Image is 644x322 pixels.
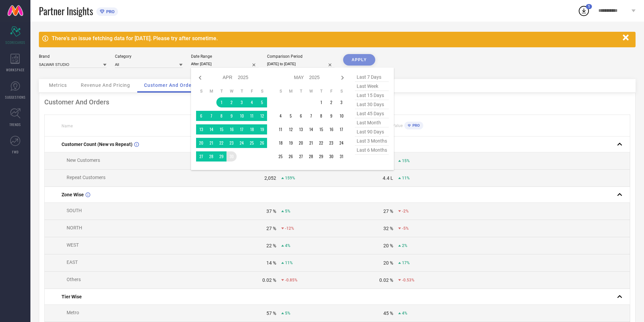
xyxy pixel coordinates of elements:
[216,151,226,162] td: Tue Apr 29 2025
[402,243,407,248] span: 2%
[196,74,204,82] div: Previous month
[39,4,93,18] span: Partner Insights
[62,142,133,147] span: Customer Count (New vs Repeat)
[216,138,226,148] td: Tue Apr 22 2025
[286,89,296,94] th: Monday
[285,311,290,316] span: 5%
[276,138,286,148] td: Sun May 18 2025
[226,97,237,107] td: Wed Apr 02 2025
[247,138,257,148] td: Fri Apr 25 2025
[206,124,216,134] td: Mon Apr 14 2025
[383,260,393,266] div: 20 %
[257,111,267,121] td: Sat Apr 12 2025
[5,40,25,45] span: SCORECARDS
[266,226,276,231] div: 27 %
[355,109,389,118] span: last 45 days
[237,124,247,134] td: Thu Apr 17 2025
[237,111,247,121] td: Thu Apr 10 2025
[226,89,237,94] th: Wednesday
[216,124,226,134] td: Tue Apr 15 2025
[316,89,326,94] th: Thursday
[296,124,306,134] td: Tue May 13 2025
[247,111,257,121] td: Fri Apr 11 2025
[257,89,267,94] th: Saturday
[266,260,276,266] div: 14 %
[296,138,306,148] td: Tue May 20 2025
[286,124,296,134] td: Mon May 12 2025
[267,60,335,68] input: Select comparison period
[67,175,105,180] span: Repeat Customers
[338,74,347,82] div: Next month
[266,243,276,248] div: 22 %
[67,225,82,230] span: NORTH
[206,111,216,121] td: Mon Apr 07 2025
[67,259,78,265] span: EAST
[191,54,259,59] div: Date Range
[383,208,393,214] div: 27 %
[355,118,389,127] span: last month
[67,208,82,213] span: SOUTH
[286,111,296,121] td: Mon May 05 2025
[336,151,347,162] td: Sat May 31 2025
[402,226,409,231] span: -5%
[276,89,286,94] th: Sunday
[326,151,336,162] td: Fri May 30 2025
[257,138,267,148] td: Sat Apr 26 2025
[306,138,316,148] td: Wed May 21 2025
[12,149,19,154] span: FWD
[196,111,206,121] td: Sun Apr 06 2025
[226,111,237,121] td: Wed Apr 09 2025
[196,151,206,162] td: Sun Apr 27 2025
[276,124,286,134] td: Sun May 11 2025
[6,67,25,72] span: WORKSPACE
[67,157,100,163] span: New Customers
[191,60,259,68] input: Select date range
[5,95,26,100] span: SUGGESTIONS
[67,277,81,282] span: Others
[62,294,82,299] span: Tier Wise
[285,243,290,248] span: 4%
[306,89,316,94] th: Wednesday
[286,138,296,148] td: Mon May 19 2025
[336,111,347,121] td: Sat May 10 2025
[196,138,206,148] td: Sun Apr 20 2025
[115,54,183,59] div: Category
[316,111,326,121] td: Thu May 08 2025
[355,91,389,100] span: last 15 days
[411,123,420,128] span: PRO
[81,82,130,88] span: Revenue And Pricing
[402,261,410,265] span: 17%
[296,111,306,121] td: Tue May 06 2025
[326,111,336,121] td: Fri May 09 2025
[196,89,206,94] th: Sunday
[285,261,293,265] span: 11%
[276,151,286,162] td: Sun May 25 2025
[336,138,347,148] td: Sat May 24 2025
[257,97,267,107] td: Sat Apr 05 2025
[62,192,84,197] span: Zone Wise
[237,138,247,148] td: Thu Apr 24 2025
[237,89,247,94] th: Thursday
[326,97,336,107] td: Fri May 02 2025
[266,311,276,316] div: 57 %
[206,89,216,94] th: Monday
[216,111,226,121] td: Tue Apr 08 2025
[286,151,296,162] td: Mon May 26 2025
[336,89,347,94] th: Saturday
[285,278,297,282] span: -0.85%
[588,4,590,9] span: 1
[247,97,257,107] td: Fri Apr 04 2025
[226,151,237,162] td: Wed Apr 30 2025
[306,124,316,134] td: Wed May 14 2025
[306,111,316,121] td: Wed May 07 2025
[383,175,393,181] div: 4.4 L
[206,138,216,148] td: Mon Apr 21 2025
[237,97,247,107] td: Thu Apr 03 2025
[402,311,407,316] span: 4%
[285,209,290,214] span: 5%
[39,54,106,59] div: Brand
[285,226,294,231] span: -12%
[316,151,326,162] td: Thu May 29 2025
[383,226,393,231] div: 32 %
[326,138,336,148] td: Fri May 23 2025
